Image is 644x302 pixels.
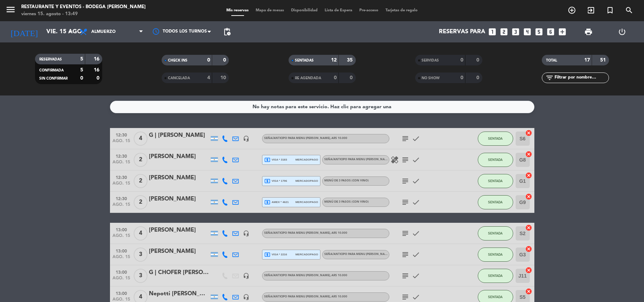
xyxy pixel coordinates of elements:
[488,252,503,256] span: SENTADA
[207,58,210,63] strong: 0
[554,74,609,82] input: Filtrar por nombre...
[618,28,626,36] i: power_settings_new
[39,77,68,80] span: SIN CONFIRMAR
[584,58,590,63] strong: 17
[149,268,209,277] div: G | CHOFER [PERSON_NAME]
[401,177,410,185] i: subject
[600,58,607,63] strong: 51
[488,179,503,183] span: SENTADA
[243,135,249,142] i: headset_mic
[499,27,509,36] i: looks_two
[422,76,440,80] span: NO SHOW
[605,21,639,42] div: LOG OUT
[39,69,64,72] span: CONFIRMADA
[330,232,347,234] span: , ARS 10.000
[295,157,318,162] span: mercadopago
[330,137,347,140] span: , ARS 10.000
[488,200,503,204] span: SENTADA
[264,251,287,258] span: visa * 2216
[478,132,513,146] button: SENTADA
[488,27,497,36] i: looks_one
[401,156,410,164] i: subject
[112,202,130,210] span: ago. 15
[5,24,43,40] i: [DATE]
[264,232,347,234] span: Seña/anticipo para MENU [PERSON_NAME]
[80,68,83,72] strong: 5
[523,27,532,36] i: looks_4
[478,174,513,188] button: SENTADA
[134,195,147,209] span: 2
[488,137,503,140] span: SENTADA
[112,130,130,139] span: 12:30
[149,226,209,235] div: [PERSON_NAME]
[488,231,503,235] span: SENTADA
[112,139,130,147] span: ago. 15
[545,74,554,82] i: filter_list
[223,58,227,63] strong: 0
[412,229,420,238] i: check
[488,295,503,299] span: SENTADA
[149,173,209,182] div: [PERSON_NAME]
[412,134,420,143] i: check
[112,268,130,276] span: 13:00
[91,29,116,34] span: Almuerzo
[243,230,249,237] i: headset_mic
[401,229,410,238] i: subject
[207,75,210,80] strong: 4
[134,226,147,240] span: 4
[243,273,249,279] i: headset_mic
[525,288,532,295] i: cancel
[112,276,130,284] span: ago. 15
[220,75,227,80] strong: 10
[476,75,481,80] strong: 0
[488,158,503,162] span: SENTADA
[168,76,190,80] span: CANCELADA
[288,8,321,12] span: Disponibilidad
[295,76,321,80] span: RE AGENDADA
[412,156,420,164] i: check
[625,6,633,14] i: search
[488,274,503,278] span: SENTADA
[347,58,354,63] strong: 35
[356,8,382,12] span: Pre-acceso
[330,295,347,298] span: , ARS 10.000
[264,137,347,140] span: Seña/anticipo para MENU [PERSON_NAME]
[525,224,532,231] i: cancel
[80,76,83,81] strong: 0
[149,289,209,298] div: Nepotti [PERSON_NAME]
[401,134,410,143] i: subject
[112,246,130,255] span: 13:00
[168,59,187,62] span: CHECK INS
[460,75,463,80] strong: 0
[5,4,16,15] i: menu
[412,293,420,301] i: check
[546,59,557,62] span: TOTAL
[525,267,532,274] i: cancel
[112,225,130,233] span: 13:00
[460,58,463,63] strong: 0
[112,160,130,168] span: ago. 15
[606,6,614,14] i: turned_in_not
[546,27,555,36] i: looks_6
[295,200,318,204] span: mercadopago
[21,4,146,11] div: Restaurante y Eventos - Bodega [PERSON_NAME]
[321,8,356,12] span: Lista de Espera
[264,251,271,258] i: local_atm
[39,58,62,61] span: RESERVADAS
[525,245,532,252] i: cancel
[264,178,287,184] span: visa * 1796
[478,195,513,209] button: SENTADA
[324,201,369,203] span: MENÚ DE 3 PASOS (Con vino)
[112,289,130,297] span: 13:00
[134,248,147,262] span: 3
[401,272,410,280] i: subject
[525,151,532,158] i: cancel
[324,158,390,161] span: Seña/anticipo para MENU [PERSON_NAME]
[478,248,513,262] button: SENTADA
[412,198,420,207] i: check
[112,194,130,202] span: 12:30
[587,6,595,14] i: exit_to_app
[412,177,420,185] i: check
[350,75,354,80] strong: 0
[295,179,318,183] span: mercadopago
